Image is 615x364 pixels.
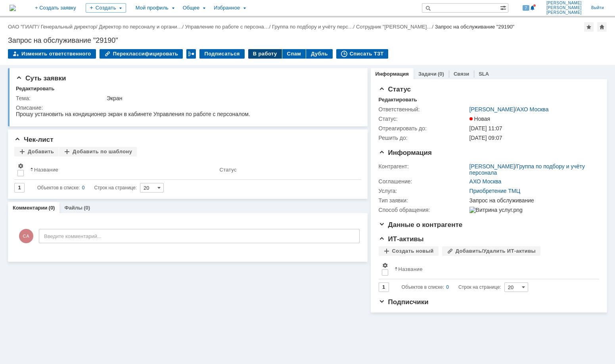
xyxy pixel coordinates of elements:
[8,24,41,30] div: /
[8,36,607,44] div: Запрос на обслуживание "29190"
[391,259,593,279] th: Название
[13,205,48,211] a: Комментарии
[469,125,502,131] span: [DATE] 11:07
[185,24,269,30] a: Управление по работе с персона…
[469,197,596,204] div: Запрос на обслуживание
[379,116,468,122] div: Статус:
[220,167,237,173] div: Статус
[382,262,388,269] span: Настройки
[438,71,444,77] div: (0)
[379,188,468,194] div: Услуга:
[34,167,58,173] div: Название
[546,6,582,10] span: [PERSON_NAME]
[186,49,196,59] div: Работа с массовостью
[379,86,411,93] span: Статус
[379,207,468,213] div: Способ обращения:
[446,282,449,292] div: 0
[185,24,272,30] div: /
[99,24,182,30] a: Директор по персоналу и органи…
[356,24,435,30] div: /
[379,178,468,185] div: Соглашение:
[64,205,82,211] a: Файлы
[16,105,358,111] div: Описание:
[402,284,444,290] span: Объектов в списке:
[37,185,80,191] span: Объектов в списке:
[107,95,356,101] div: Экран
[16,74,66,82] span: Суть заявки
[379,135,468,141] div: Решить до:
[500,4,508,11] span: Расширенный поиск
[379,221,463,229] span: Данные о контрагенте
[597,22,607,32] div: Сделать домашней страницей
[418,71,437,77] a: Задачи
[469,163,596,176] div: /
[517,106,549,112] a: АХО Москва
[41,24,99,30] div: /
[546,10,582,15] span: [PERSON_NAME]
[379,197,468,204] div: Тип заявки:
[379,235,424,243] span: ИТ-активы
[27,160,216,180] th: Название
[469,207,523,213] img: Витрина услуг.png
[379,97,417,103] div: Редактировать
[469,163,585,176] a: Группа по подбору и учёту персонала
[402,282,501,292] i: Строк на странице:
[376,71,409,77] a: Информация
[86,3,126,13] div: Создать
[469,116,490,122] span: Новая
[82,183,85,192] div: 0
[469,188,520,194] a: Приобретение ТМЦ
[523,5,530,11] span: 7
[16,95,105,101] div: Тема:
[379,149,432,156] span: Информация
[379,163,468,170] div: Контрагент:
[469,135,502,141] span: [DATE] 09:07
[272,24,353,30] a: Группа по подбору и учёту перс…
[469,106,515,112] a: [PERSON_NAME]
[379,125,468,131] div: Отреагировать до:
[435,24,515,30] div: Запрос на обслуживание "29190"
[84,205,90,211] div: (0)
[356,24,432,30] a: Сотрудник "[PERSON_NAME]…
[272,24,356,30] div: /
[216,160,355,180] th: Статус
[379,298,429,306] span: Подписчики
[10,5,16,11] a: Перейти на домашнюю страницу
[10,5,16,11] img: logo
[399,266,423,272] div: Название
[469,178,502,185] a: АХО Москва
[19,229,33,243] span: СА
[469,163,515,170] a: [PERSON_NAME]
[479,71,489,77] a: SLA
[379,106,468,112] div: Ответственный:
[584,22,594,32] div: Добавить в избранное
[17,163,24,169] span: Настройки
[8,24,38,30] a: ОАО "ГИАП"
[37,183,137,192] i: Строк на странице:
[99,24,185,30] div: /
[41,24,96,30] a: Генеральный директор
[454,71,469,77] a: Связи
[469,106,549,112] div: /
[16,86,54,92] div: Редактировать
[14,136,54,143] span: Чек-лист
[49,205,55,211] div: (0)
[546,1,582,6] span: [PERSON_NAME]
